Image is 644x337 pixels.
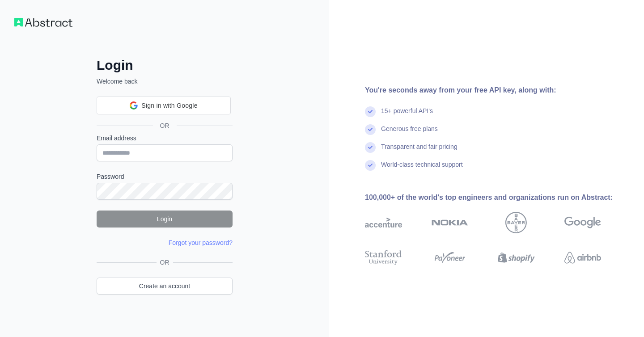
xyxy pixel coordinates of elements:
[97,134,233,143] label: Email address
[365,192,630,203] div: 100,000+ of the world's top engineers and organizations run on Abstract:
[432,249,469,267] img: payoneer
[564,249,602,267] img: airbnb
[153,121,177,130] span: OR
[97,278,233,295] a: Create an account
[381,142,458,160] div: Transparent and fair pricing
[365,142,376,153] img: check mark
[365,124,376,135] img: check mark
[365,249,402,267] img: stanford university
[97,172,233,181] label: Password
[365,106,376,117] img: check mark
[381,106,433,124] div: 15+ powerful API's
[97,77,233,86] p: Welcome back
[169,239,233,246] a: Forgot your password?
[564,212,602,233] img: google
[365,212,402,233] img: accenture
[365,85,630,96] div: You're seconds away from your free API key, along with:
[97,57,233,73] h2: Login
[365,160,376,171] img: check mark
[97,97,231,114] div: Sign in with Google
[498,249,535,267] img: shopify
[381,124,438,142] div: Generous free plans
[381,160,463,178] div: World-class technical support
[97,211,233,227] button: Login
[14,18,72,27] img: Workflow
[432,212,469,233] img: nokia
[141,101,197,110] span: Sign in with Google
[505,212,527,233] img: bayer
[157,258,173,267] span: OR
